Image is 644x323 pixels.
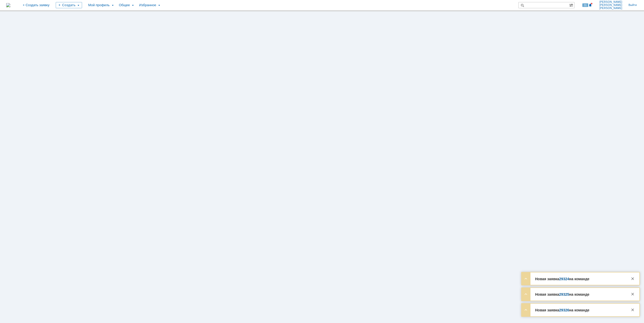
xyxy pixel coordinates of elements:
[535,292,589,296] strong: Новая заявка на команде
[523,276,529,282] div: Развернуть
[599,4,622,7] span: [PERSON_NAME]
[569,2,574,7] span: Расширенный поиск
[630,276,636,282] div: Закрыть
[599,7,622,10] span: [PERSON_NAME]
[559,277,569,281] a: 29324
[56,2,82,8] div: Создать
[523,307,529,313] div: Развернуть
[559,292,569,296] a: 29325
[582,3,588,7] span: 31
[535,308,589,312] strong: Новая заявка на команде
[599,1,622,4] span: [PERSON_NAME]
[630,307,636,313] div: Закрыть
[6,3,10,7] img: logo
[630,291,636,297] div: Закрыть
[523,291,529,297] div: Развернуть
[535,277,589,281] strong: Новая заявка на команде
[559,308,569,312] a: 29326
[6,3,10,7] a: Перейти на домашнюю страницу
